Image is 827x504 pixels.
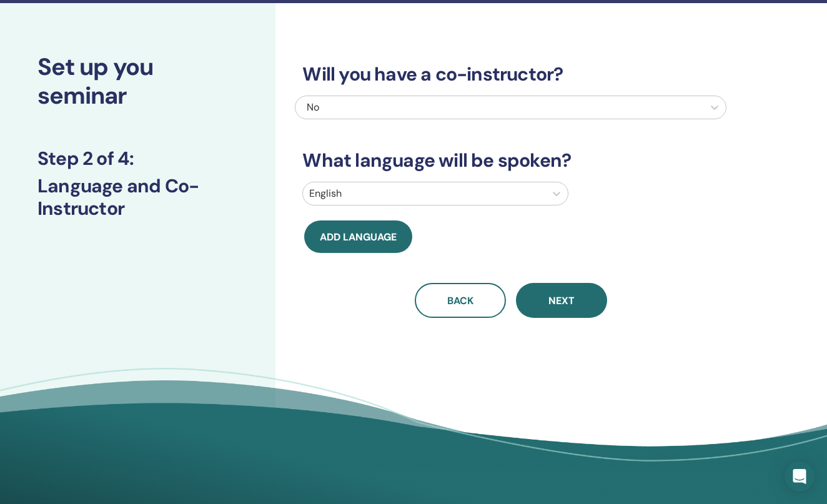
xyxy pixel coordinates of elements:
h3: Step 2 of 4 : [37,147,238,170]
button: Back [415,283,506,318]
span: Next [548,294,575,307]
span: Back [447,294,473,307]
div: Open Intercom Messenger [785,462,815,492]
button: Add language [304,220,412,253]
button: Next [516,283,607,318]
h3: Language and Co-Instructor [37,175,238,220]
span: No [307,101,319,114]
h3: What language will be spoken? [295,149,726,172]
span: Add language [320,230,397,244]
h2: Set up you seminar [37,53,238,110]
h3: Will you have a co-instructor? [295,63,726,86]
